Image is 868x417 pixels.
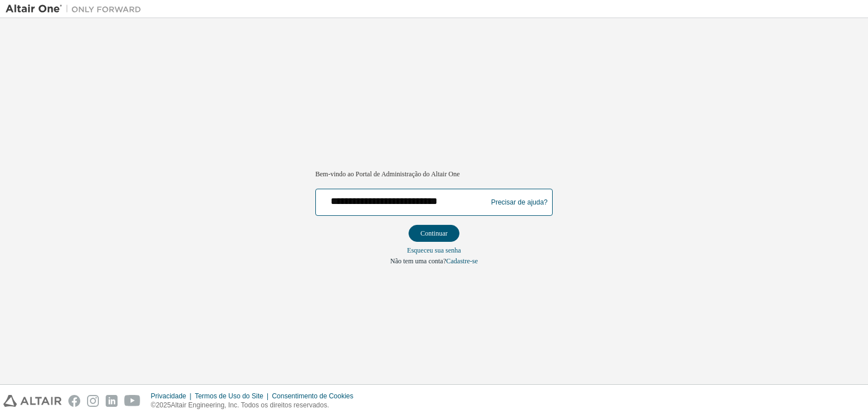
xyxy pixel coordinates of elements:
[491,198,548,206] font: Precisar de ajuda?
[124,395,141,407] img: youtube.svg
[409,225,459,242] button: Continuar
[156,401,171,409] font: 2025
[151,392,186,400] font: Privacidade
[3,395,62,407] img: altair_logo.svg
[6,3,147,15] img: Altair Um
[407,246,461,254] font: Esqueceu sua senha
[87,395,99,407] img: instagram.svg
[390,257,446,265] font: Não tem uma conta?
[195,392,263,400] font: Termos de Uso do Site
[106,395,118,407] img: linkedin.svg
[446,257,478,265] a: Cadastre-se
[272,392,353,400] font: Consentimento de Cookies
[420,229,448,237] font: Continuar
[68,395,80,407] img: facebook.svg
[171,401,329,409] font: Altair Engineering, Inc. Todos os direitos reservados.
[315,170,460,178] font: Bem-vindo ao Portal de Administração do Altair One
[151,401,156,409] font: ©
